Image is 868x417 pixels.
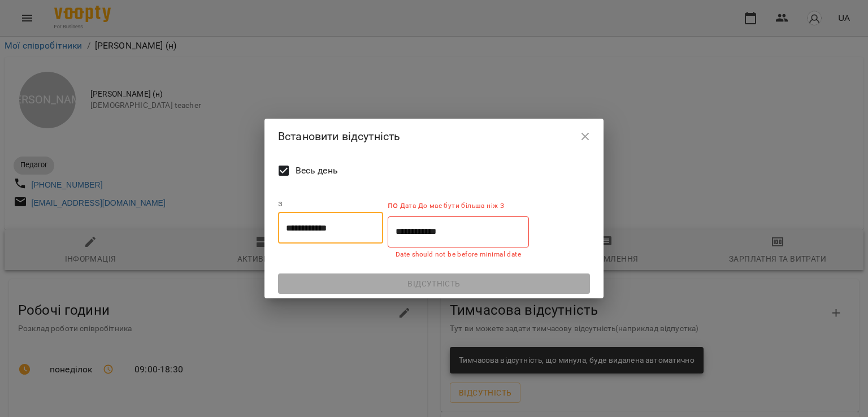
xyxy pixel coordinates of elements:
h2: Встановити відсутність [278,128,590,145]
label: з [278,199,383,208]
p: Date should not be before minimal date [396,249,521,260]
span: Весь день [296,164,338,177]
p: Дата До має бути більша ніж З [398,201,504,212]
label: по [388,199,529,212]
